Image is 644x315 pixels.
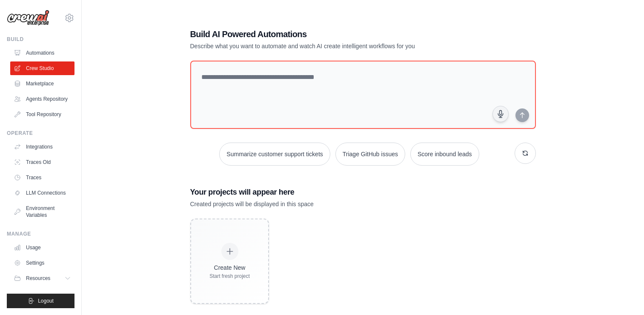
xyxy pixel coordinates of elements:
a: Marketplace [10,77,74,90]
p: Created projects will be displayed in this space [190,200,536,208]
h1: Build AI Powered Automations [190,28,476,40]
a: Tool Repository [10,108,74,121]
a: Traces Old [10,155,74,169]
a: Automations [10,46,74,60]
button: Click to speak your automation idea [492,106,509,122]
img: Logo [7,10,49,26]
a: Usage [10,241,74,254]
a: Crew Studio [10,61,74,75]
a: Settings [10,256,74,270]
span: Logout [38,297,54,304]
button: Get new suggestions [515,143,536,164]
div: Manage [7,230,74,237]
div: Operate [7,130,74,137]
a: LLM Connections [10,186,74,200]
a: Traces [10,171,74,184]
button: Logout [7,294,74,308]
div: Start fresh project [209,273,250,280]
div: Build [7,36,74,43]
a: Integrations [10,140,74,154]
button: Resources [10,271,74,285]
a: Agents Repository [10,92,74,106]
p: Describe what you want to automate and watch AI create intelligent workflows for you [190,42,476,50]
button: Score inbound leads [410,143,479,166]
button: Summarize customer support tickets [219,143,330,166]
div: Create New [209,263,250,272]
h3: Your projects will appear here [190,186,536,198]
a: Environment Variables [10,201,74,222]
button: Triage GitHub issues [335,143,405,166]
span: Resources [26,275,50,282]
